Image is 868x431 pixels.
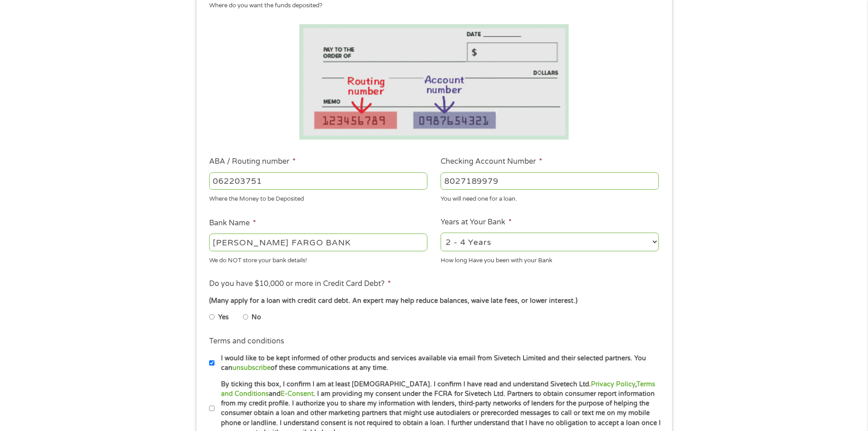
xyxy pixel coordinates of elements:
[209,172,427,190] input: 263177916
[209,1,652,10] div: Where do you want the funds deposited?
[209,253,427,265] div: We do NOT store your bank details!
[441,218,512,227] label: Years at Your Bank
[209,296,658,306] div: (Many apply for a loan with credit card debt. An expert may help reduce balances, waive late fees...
[281,390,313,398] a: E-Consent
[209,192,427,204] div: Where the Money to be Deposited
[441,157,542,166] label: Checking Account Number
[209,337,284,346] label: Terms and conditions
[232,364,271,372] a: unsubscribe
[252,312,261,322] label: No
[215,353,662,373] label: I would like to be kept informed of other products and services available via email from Sivetech...
[299,24,569,140] img: Routing number location
[209,218,256,228] label: Bank Name
[441,172,659,190] input: 345634636
[591,380,635,388] a: Privacy Policy
[209,157,296,166] label: ABA / Routing number
[441,192,659,204] div: You will need one for a loan.
[218,312,229,322] label: Yes
[209,279,391,289] label: Do you have $10,000 or more in Credit Card Debt?
[221,380,655,398] a: Terms and Conditions
[441,253,659,265] div: How long Have you been with your Bank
